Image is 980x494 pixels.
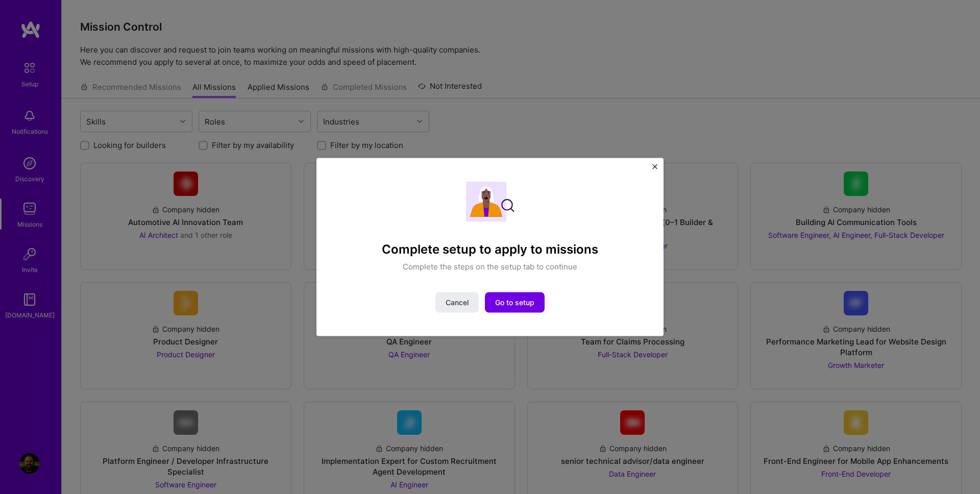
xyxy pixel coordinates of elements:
[403,261,577,271] p: Complete the steps on the setup tab to continue
[485,292,545,312] button: Go to setup
[466,182,514,222] img: Complete setup illustration
[652,164,657,175] button: Close
[446,297,469,307] span: Cancel
[495,297,534,307] span: Go to setup
[435,292,479,312] button: Cancel
[382,242,598,257] h4: Complete setup to apply to missions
